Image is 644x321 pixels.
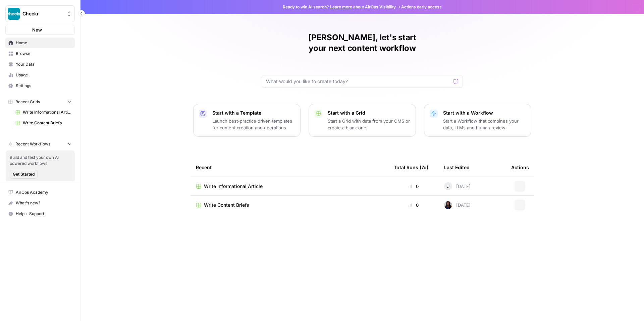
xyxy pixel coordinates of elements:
[444,182,471,190] div: [DATE]
[12,118,75,128] a: Write Content Briefs
[5,48,75,59] a: Browse
[6,198,74,208] div: What's new?
[5,25,75,35] button: New
[443,110,526,116] p: Start with a Workflow
[23,120,72,126] span: Write Content Briefs
[5,198,75,208] button: What's new?
[12,107,75,118] a: Write Informational Article
[5,97,75,107] button: Recent Grids
[5,80,75,91] a: Settings
[5,208,75,219] button: Help + Support
[394,158,428,177] div: Total Runs (7d)
[328,110,410,116] p: Start with a Grid
[16,211,72,217] span: Help + Support
[444,201,452,209] img: rox323kbkgutb4wcij4krxobkpon
[15,99,40,105] span: Recent Grids
[16,189,72,195] span: AirOps Academy
[443,118,526,131] p: Start a Workflow that combines your data, LLMs and human review
[394,183,433,190] div: 0
[401,4,442,10] span: Actions early access
[204,183,263,190] span: Write Informational Article
[16,51,72,57] span: Browse
[196,202,383,208] a: Write Content Briefs
[10,170,38,179] button: Get Started
[22,10,63,17] span: Checkr
[23,109,72,115] span: Write Informational Article
[32,26,42,33] span: New
[511,158,529,177] div: Actions
[5,70,75,80] a: Usage
[328,118,410,131] p: Start a Grid with data from your CMS or create a blank one
[16,61,72,67] span: Your Data
[15,141,50,147] span: Recent Workflows
[212,118,295,131] p: Launch best-practice driven templates for content creation and operations
[447,183,449,190] span: J
[5,38,75,48] a: Home
[266,78,450,85] input: What would you like to create today?
[309,104,416,137] button: Start with a GridStart a Grid with data from your CMS or create a blank one
[444,201,471,209] div: [DATE]
[283,4,396,10] span: Ready to win AI search? about AirOps Visibility
[8,8,20,20] img: Checkr Logo
[394,202,433,208] div: 0
[5,5,75,22] button: Workspace: Checkr
[262,32,463,54] h1: [PERSON_NAME], let's start your next content workflow
[196,158,383,177] div: Recent
[5,187,75,198] a: AirOps Academy
[16,72,72,78] span: Usage
[10,154,71,167] span: Build and test your own AI powered workflows
[444,158,470,177] div: Last Edited
[204,202,249,208] span: Write Content Briefs
[13,171,35,177] span: Get Started
[330,4,352,9] a: Learn more
[5,139,75,149] button: Recent Workflows
[196,183,383,190] a: Write Informational Article
[16,83,72,89] span: Settings
[212,110,295,116] p: Start with a Template
[193,104,301,137] button: Start with a TemplateLaunch best-practice driven templates for content creation and operations
[424,104,531,137] button: Start with a WorkflowStart a Workflow that combines your data, LLMs and human review
[5,59,75,70] a: Your Data
[16,40,72,46] span: Home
